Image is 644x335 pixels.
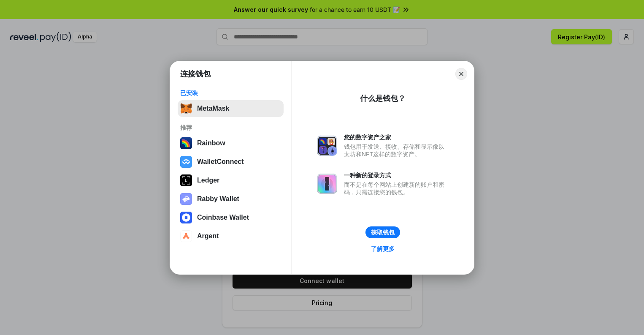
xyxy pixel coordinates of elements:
button: WalletConnect [178,153,284,170]
img: svg+xml,%3Csvg%20width%3D%22120%22%20height%3D%22120%22%20viewBox%3D%220%200%20120%20120%22%20fil... [180,137,192,149]
h1: 连接钱包 [180,69,211,79]
button: Ledger [178,172,284,189]
img: svg+xml,%3Csvg%20width%3D%2228%22%20height%3D%2228%22%20viewBox%3D%220%200%2028%2028%22%20fill%3D... [180,156,192,168]
div: 了解更多 [371,245,395,253]
img: svg+xml,%3Csvg%20width%3D%2228%22%20height%3D%2228%22%20viewBox%3D%220%200%2028%2028%22%20fill%3D... [180,212,192,223]
button: Close [455,68,467,80]
div: 获取钱包 [371,229,395,236]
div: Argent [197,232,219,240]
div: Rabby Wallet [197,195,239,203]
div: 一种新的登录方式 [344,172,449,179]
div: 推荐 [180,124,281,131]
div: WalletConnect [197,158,244,166]
div: Ledger [197,177,219,184]
button: 获取钱包 [365,226,400,238]
img: svg+xml,%3Csvg%20xmlns%3D%22http%3A%2F%2Fwww.w3.org%2F2000%2Fsvg%22%20width%3D%2228%22%20height%3... [180,174,192,186]
div: 已安装 [180,89,281,97]
a: 了解更多 [366,243,400,254]
button: Coinbase Wallet [178,209,284,226]
div: 什么是钱包？ [360,93,406,103]
img: svg+xml,%3Csvg%20width%3D%2228%22%20height%3D%2228%22%20viewBox%3D%220%200%2028%2028%22%20fill%3D... [180,230,192,242]
button: Rainbow [178,135,284,152]
img: svg+xml,%3Csvg%20xmlns%3D%22http%3A%2F%2Fwww.w3.org%2F2000%2Fsvg%22%20fill%3D%22none%22%20viewBox... [180,193,192,205]
div: Coinbase Wallet [197,214,249,221]
div: Rainbow [197,139,225,147]
button: MetaMask [178,100,284,117]
img: svg+xml,%3Csvg%20xmlns%3D%22http%3A%2F%2Fwww.w3.org%2F2000%2Fsvg%22%20fill%3D%22none%22%20viewBox... [317,136,337,156]
div: 而不是在每个网站上创建新的账户和密码，只需连接您的钱包。 [344,181,449,196]
div: 钱包用于发送、接收、存储和显示像以太坊和NFT这样的数字资产。 [344,143,449,158]
div: MetaMask [197,105,229,112]
div: 您的数字资产之家 [344,133,449,141]
img: svg+xml,%3Csvg%20fill%3D%22none%22%20height%3D%2233%22%20viewBox%3D%220%200%2035%2033%22%20width%... [180,103,192,114]
button: Argent [178,228,284,245]
button: Rabby Wallet [178,191,284,207]
img: svg+xml,%3Csvg%20xmlns%3D%22http%3A%2F%2Fwww.w3.org%2F2000%2Fsvg%22%20fill%3D%22none%22%20viewBox... [317,174,337,194]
